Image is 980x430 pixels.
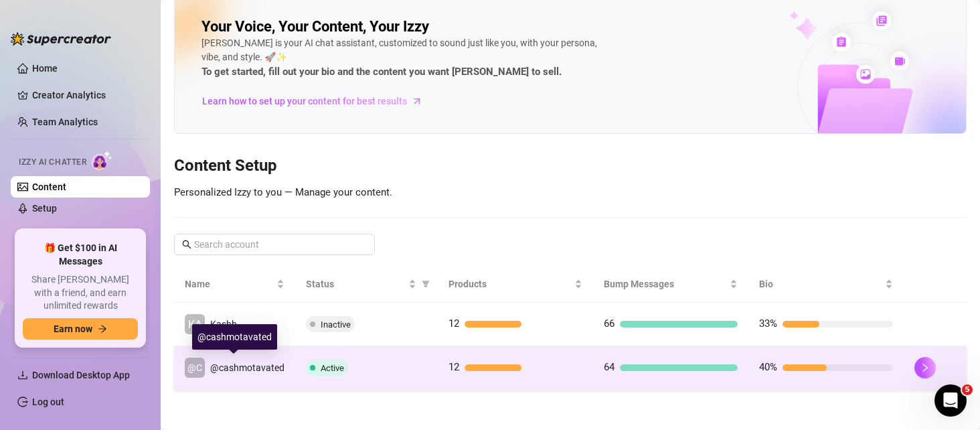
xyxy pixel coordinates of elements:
[182,240,191,249] span: search
[759,277,882,291] span: Bio
[17,370,28,380] span: download
[32,203,57,214] a: Setup
[19,156,86,169] span: Izzy AI Chatter
[448,361,459,373] span: 12
[604,361,615,373] span: 64
[202,94,407,109] span: Learn how to set up your content for best results
[201,66,562,78] strong: To get started, fill out your bio and the content you want [PERSON_NAME] to sell.
[174,266,295,303] th: Name
[295,266,438,303] th: Status
[914,357,936,378] button: right
[92,151,112,170] img: AI Chatter
[604,317,615,330] span: 66
[593,266,748,303] th: Bump Messages
[32,117,98,127] a: Team Analytics
[438,266,593,303] th: Products
[759,317,777,330] span: 33%
[321,319,351,330] span: Inactive
[410,94,424,108] span: arrow-right
[32,370,130,380] span: Download Desktop App
[23,242,138,268] span: 🎁 Get $100 in AI Messages
[201,17,429,36] h2: Your Voice, Your Content, Your Izzy
[174,155,967,177] h3: Content Setup
[185,277,274,291] span: Name
[32,182,66,192] a: Content
[934,384,967,417] iframe: Intercom live chat
[748,266,904,303] th: Bio
[604,277,727,291] span: Bump Messages
[32,397,64,407] a: Log out
[201,36,603,80] div: [PERSON_NAME] is your AI chat assistant, customized to sound just like you, with your persona, vi...
[23,318,138,340] button: Earn nowarrow-right
[11,32,111,46] img: logo-BBDzfeDw.svg
[419,274,432,294] span: filter
[192,324,277,350] div: @cashmotavated
[187,360,202,375] span: @C
[201,90,432,112] a: Learn how to set up your content for best results
[23,273,138,313] span: Share [PERSON_NAME] with a friend, and earn unlimited rewards
[54,324,92,334] span: Earn now
[448,277,572,291] span: Products
[321,363,344,373] span: Active
[32,84,139,106] a: Creator Analytics
[32,63,58,74] a: Home
[448,317,459,330] span: 12
[98,324,107,334] span: arrow-right
[194,237,356,252] input: Search account
[920,363,930,372] span: right
[759,361,777,373] span: 40%
[210,362,284,373] span: @cashmotavated
[187,315,202,333] span: KA
[174,186,392,198] span: Personalized Izzy to you — Manage your content.
[422,280,430,288] span: filter
[962,384,973,395] span: 5
[306,277,406,291] span: Status
[210,319,237,330] span: Kashh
